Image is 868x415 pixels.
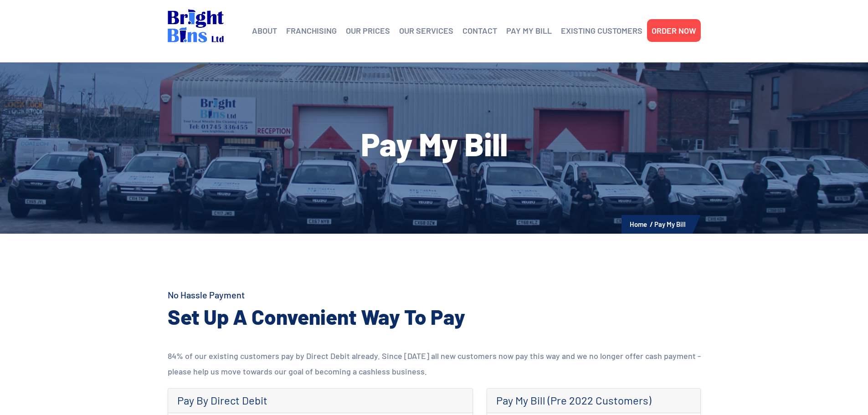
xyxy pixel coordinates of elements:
[654,218,686,230] li: Pay My Bill
[630,220,647,228] a: Home
[506,24,552,37] a: PAY MY BILL
[252,24,277,37] a: ABOUT
[462,24,497,37] a: CONTACT
[346,24,390,37] a: OUR PRICES
[168,288,509,301] h4: No Hassle Payment
[561,24,642,37] a: EXISTING CUSTOMERS
[177,394,463,407] h4: Pay By Direct Debit
[168,128,701,159] h1: Pay My Bill
[286,24,337,37] a: FRANCHISING
[399,24,453,37] a: OUR SERVICES
[168,348,701,379] p: 84% of our existing customers pay by Direct Debit already. Since [DATE] all new customers now pay...
[496,394,691,407] h4: Pay My Bill (Pre 2022 Customers)
[652,24,696,37] a: ORDER NOW
[168,303,509,330] h2: Set Up A Convenient Way To Pay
